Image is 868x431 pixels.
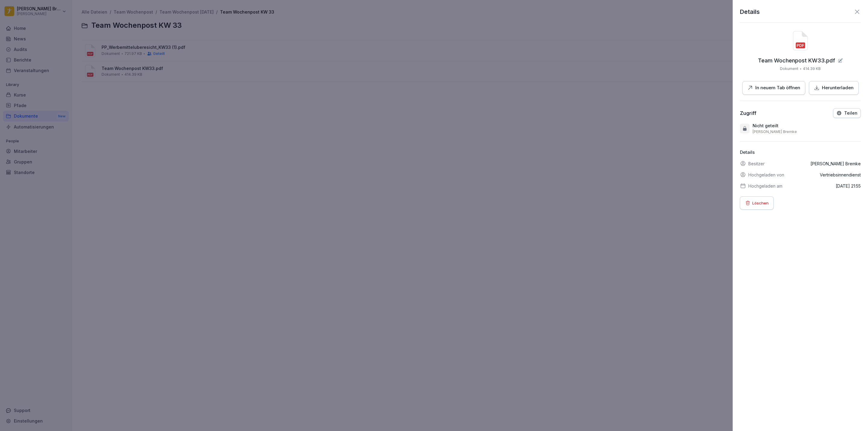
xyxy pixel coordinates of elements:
[752,200,769,206] p: Löschen
[748,160,765,167] p: Besitzer
[844,111,857,116] p: Teilen
[820,172,861,178] p: Vertriebsinnendienst
[740,196,774,210] button: Löschen
[740,7,760,16] p: Details
[822,84,854,91] p: Herunterladen
[758,58,835,64] p: Team Wochenpost KW33.pdf
[753,129,797,134] p: [PERSON_NAME] Bremke
[836,183,861,189] p: [DATE] 21:55
[740,149,861,156] p: Details
[810,160,861,167] p: [PERSON_NAME] Bremke
[748,183,782,189] p: Hochgeladen am
[833,108,861,118] button: Teilen
[803,66,821,71] p: 414.39 KB
[740,110,756,116] div: Zugriff
[755,84,800,91] p: In neuem Tab öffnen
[809,81,859,95] button: Herunterladen
[748,172,784,178] p: Hochgeladen von
[780,66,798,71] p: Dokument
[753,123,778,129] p: Nicht geteilt
[742,81,805,95] button: In neuem Tab öffnen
